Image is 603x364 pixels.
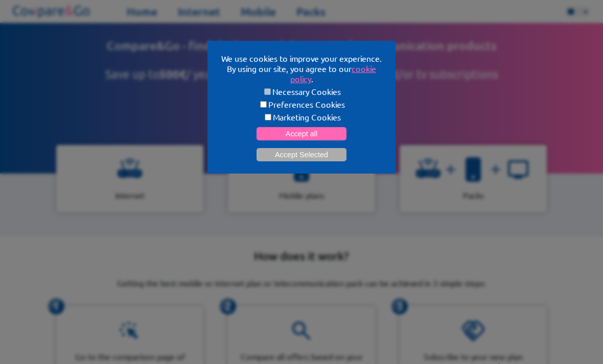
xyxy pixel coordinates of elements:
a: cookie policy [290,63,377,84]
label: Preferences Cookies [220,99,383,109]
label: Necessary Cookies [220,86,383,96]
label: Marketing Cookies [220,112,383,122]
p: We use cookies to improve your experience. By using our site, you agree to our . [220,53,383,84]
input: Marketing Cookies [265,114,271,120]
button: Accept all [257,127,346,140]
button: Accept Selected [257,148,346,161]
input: Preferences Cookies [260,101,267,108]
input: Necessary Cookies [264,88,271,95]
